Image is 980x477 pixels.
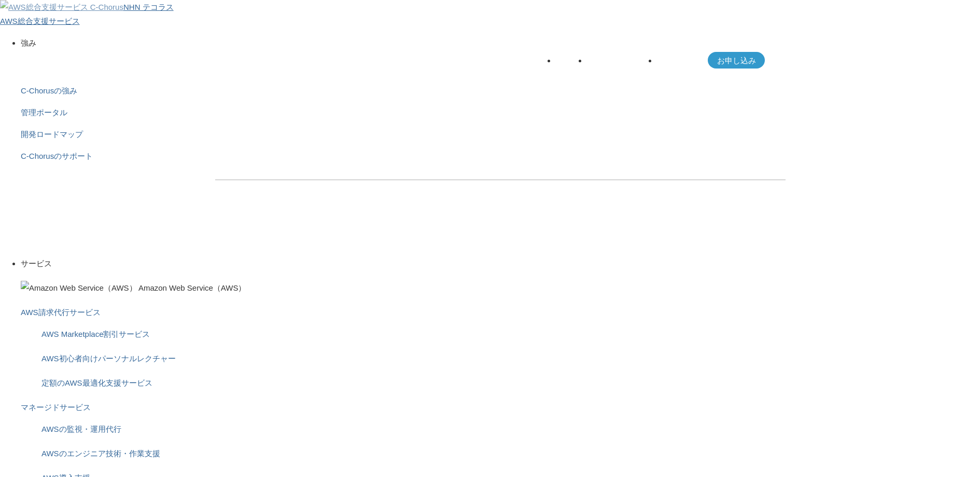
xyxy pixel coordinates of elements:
a: AWS初心者向けパーソナルレクチャー [41,354,176,363]
a: AWSの監視・運用代行 [41,425,121,433]
a: C-Chorusのサポート [21,152,93,160]
img: Amazon Web Service（AWS） [21,281,137,295]
p: サービス [21,256,980,270]
p: 強み [21,36,980,50]
a: アカウント構成 [587,56,641,65]
a: お申し込み [708,52,765,69]
a: Chorus-RI [657,56,692,65]
a: AWS請求代行サービス [21,308,101,317]
a: 資料を請求する [328,197,495,223]
a: 定額のAWS最適化支援サービス [41,378,152,387]
a: C-Chorusの強み [21,86,77,95]
span: お申し込み [708,53,765,67]
a: 開発ロードマップ [21,130,83,139]
a: AWSのエンジニア技術・作業支援 [41,449,160,458]
a: AWS Marketplace割引サービス [41,330,150,338]
span: Amazon Web Service（AWS） [138,283,246,292]
a: まずは相談する [506,197,673,223]
a: 管理ポータル [21,108,67,117]
a: マネージドサービス [21,403,91,412]
a: 特長 [556,56,571,65]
